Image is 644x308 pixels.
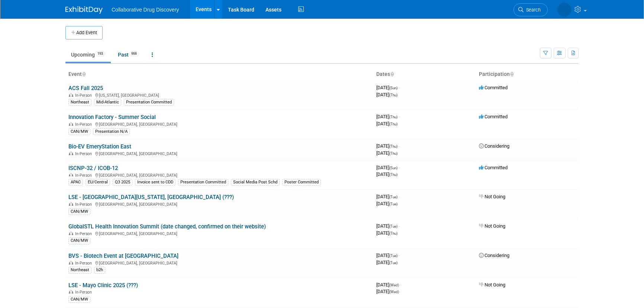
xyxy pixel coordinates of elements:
[376,201,397,206] span: [DATE]
[82,71,86,77] a: Sort by Event Name
[68,128,90,135] div: CAN/MW
[68,121,370,127] div: [GEOGRAPHIC_DATA], [GEOGRAPHIC_DATA]
[75,122,94,127] span: In-Person
[75,261,94,266] span: In-Person
[376,289,399,294] span: [DATE]
[94,99,121,106] div: Mid-Atlantic
[68,85,103,92] a: ACS Fall 2025
[389,151,397,155] span: (Thu)
[68,150,370,156] div: [GEOGRAPHIC_DATA], [GEOGRAPHIC_DATA]
[68,92,370,98] div: [US_STATE], [GEOGRAPHIC_DATA]
[86,179,110,186] div: EU/Central
[75,151,94,156] span: In-Person
[75,290,94,295] span: In-Person
[65,26,103,39] button: Add Event
[112,48,145,62] a: Past966
[376,253,400,258] span: [DATE]
[479,194,505,199] span: Not Going
[399,253,400,258] span: -
[94,267,105,273] div: b2h
[376,282,401,288] span: [DATE]
[399,143,400,149] span: -
[124,99,174,106] div: Presentation Committed
[479,85,508,90] span: Committed
[68,99,91,106] div: Northeast
[68,296,90,303] div: CAN/MW
[510,71,513,77] a: Sort by Participation Type
[69,173,73,177] img: In-Person Event
[389,115,397,119] span: (Thu)
[476,68,579,81] th: Participation
[399,165,400,170] span: -
[389,290,399,294] span: (Wed)
[399,85,400,90] span: -
[376,143,400,149] span: [DATE]
[282,179,321,186] div: Poster Committed
[389,122,397,126] span: (Thu)
[376,230,397,236] span: [DATE]
[68,143,131,150] a: Bio-EV EmeryStation East
[376,223,400,229] span: [DATE]
[513,3,548,16] a: Search
[557,3,571,17] img: Mel Berg
[400,282,401,288] span: -
[113,179,132,186] div: Q3 2025
[68,194,234,200] a: LSE - [GEOGRAPHIC_DATA][US_STATE], [GEOGRAPHIC_DATA] (???)
[389,231,397,235] span: (Thu)
[389,144,397,148] span: (Thu)
[135,179,176,186] div: Invoice sent to CDD
[389,93,397,97] span: (Thu)
[389,283,399,287] span: (Wed)
[479,114,508,119] span: Committed
[390,71,394,77] a: Sort by Start Date
[389,202,397,206] span: (Tue)
[69,202,73,206] img: In-Person Event
[69,151,73,155] img: In-Person Event
[65,68,373,81] th: Event
[231,179,280,186] div: Social Media Post Schd
[75,231,94,236] span: In-Person
[68,282,138,289] a: LSE - Mayo Clinic 2025 (???)
[479,165,508,170] span: Committed
[75,202,94,207] span: In-Person
[389,86,397,90] span: (Sun)
[389,173,397,177] span: (Thu)
[389,261,397,265] span: (Tue)
[68,201,370,207] div: [GEOGRAPHIC_DATA], [GEOGRAPHIC_DATA]
[75,173,94,178] span: In-Person
[68,114,156,121] a: Innovation Factory - Summer Social
[68,267,91,273] div: Northeast
[376,165,400,170] span: [DATE]
[389,254,397,258] span: (Tue)
[68,260,370,266] div: [GEOGRAPHIC_DATA], [GEOGRAPHIC_DATA]
[68,179,83,186] div: APAC
[178,179,228,186] div: Presentation Committed
[399,223,400,229] span: -
[65,48,111,62] a: Upcoming193
[376,92,397,97] span: [DATE]
[69,261,73,264] img: In-Person Event
[112,7,179,13] span: Collaborative Drug Discovery
[129,51,139,57] span: 966
[479,282,505,288] span: Not Going
[376,85,400,90] span: [DATE]
[376,194,400,199] span: [DATE]
[389,224,397,228] span: (Tue)
[389,166,397,170] span: (Sun)
[479,143,509,149] span: Considering
[95,51,105,57] span: 193
[376,150,397,156] span: [DATE]
[93,128,130,135] div: Presentation N/A
[376,260,397,265] span: [DATE]
[69,231,73,235] img: In-Person Event
[68,230,370,236] div: [GEOGRAPHIC_DATA], [GEOGRAPHIC_DATA]
[68,172,370,178] div: [GEOGRAPHIC_DATA], [GEOGRAPHIC_DATA]
[479,223,505,229] span: Not Going
[75,93,94,98] span: In-Person
[399,114,400,119] span: -
[479,253,509,258] span: Considering
[65,6,103,14] img: ExhibitDay
[69,290,73,293] img: In-Person Event
[68,237,90,244] div: CAN/MW
[68,223,266,230] a: GlobalSTL Health Innovation Summit (date changed, confirmed on their website)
